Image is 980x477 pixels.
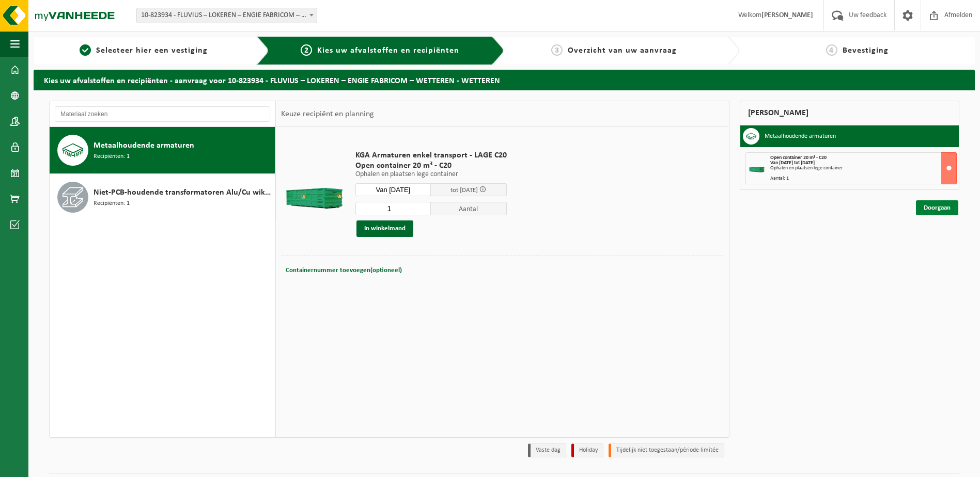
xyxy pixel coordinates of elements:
[94,186,272,199] span: Niet-PCB-houdende transformatoren Alu/Cu wikkelingen
[761,11,813,19] strong: [PERSON_NAME]
[355,171,507,178] p: Ophalen en plaatsen lege container
[609,443,724,457] li: Tijdelijk niet toegestaan/période limitée
[916,200,958,215] a: Doorgaan
[137,8,317,23] span: 10-823934 - FLUVIUS – LOKEREN – ENGIE FABRICOM – WETTEREN - WETTEREN
[770,155,827,161] span: Open container 20 m³ - C20
[355,161,507,171] span: Open container 20 m³ - C20
[301,44,312,56] span: 2
[571,443,603,457] li: Holiday
[80,44,91,56] span: 1
[740,101,960,125] div: [PERSON_NAME]
[450,187,478,194] span: tot [DATE]
[94,139,194,152] span: Metaalhoudende armaturen
[770,166,957,171] div: Ophalen en plaatsen lege container
[528,443,566,457] li: Vaste dag
[843,46,889,55] span: Bevestiging
[94,152,130,162] span: Recipiënten: 1
[55,106,270,122] input: Materiaal zoeken
[34,70,975,90] h2: Kies uw afvalstoffen en recipiënten - aanvraag voor 10-823934 - FLUVIUS – LOKEREN – ENGIE FABRICO...
[356,220,413,237] button: In winkelmand
[770,160,815,166] strong: Van [DATE] tot [DATE]
[431,202,507,215] span: Aantal
[50,127,275,174] button: Metaalhoudende armaturen Recipiënten: 1
[286,267,402,274] span: Containernummer toevoegen(optioneel)
[285,263,403,278] button: Containernummer toevoegen(optioneel)
[317,46,459,55] span: Kies uw afvalstoffen en recipiënten
[355,150,507,161] span: KGA Armaturen enkel transport - LAGE C20
[39,44,248,57] a: 1Selecteer hier een vestiging
[355,183,431,196] input: Selecteer datum
[94,199,130,209] span: Recipiënten: 1
[765,128,836,145] h3: Metaalhoudende armaturen
[136,8,317,23] span: 10-823934 - FLUVIUS – LOKEREN – ENGIE FABRICOM – WETTEREN - WETTEREN
[568,46,677,55] span: Overzicht van uw aanvraag
[276,101,379,127] div: Keuze recipiënt en planning
[826,44,837,56] span: 4
[551,44,563,56] span: 3
[96,46,208,55] span: Selecteer hier een vestiging
[770,176,957,181] div: Aantal: 1
[50,174,275,220] button: Niet-PCB-houdende transformatoren Alu/Cu wikkelingen Recipiënten: 1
